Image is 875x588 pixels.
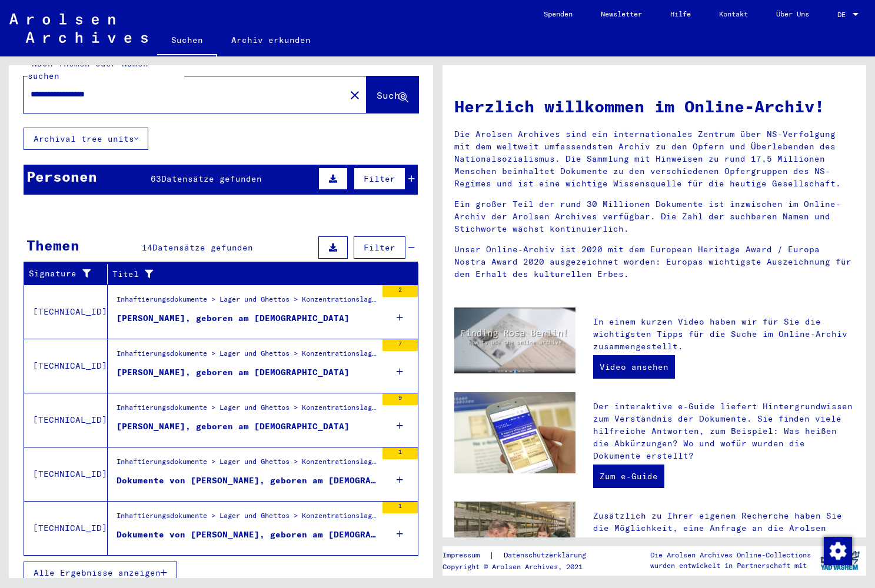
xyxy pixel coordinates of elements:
[348,88,362,102] mat-icon: close
[364,242,395,253] span: Filter
[24,447,108,501] td: [TECHNICAL_ID]
[382,502,418,513] div: 1
[34,567,161,578] span: Alle Ergebnisse anzeigen
[593,465,664,488] a: Zum e-Guide
[650,550,811,560] p: Die Arolsen Archives Online-Collections
[112,265,404,283] div: Titel
[354,168,405,190] button: Filter
[24,128,148,150] button: Archival tree units
[117,366,350,379] div: [PERSON_NAME], geboren am [DEMOGRAPHIC_DATA]
[9,14,148,43] img: Arolsen_neg.svg
[343,83,367,106] button: Clear
[382,447,418,459] div: 1
[117,456,377,473] div: Inhaftierungsdokumente > Lager und Ghettos > Konzentrationslager [GEOGRAPHIC_DATA] > Individuelle...
[454,243,855,280] p: Unser Online-Archiv ist 2020 mit dem European Heritage Award / Europa Nostra Award 2020 ausgezeic...
[24,501,108,555] td: [TECHNICAL_ID]
[593,316,854,353] p: In einem kurzen Video haben wir für Sie die wichtigsten Tipps für die Suche im Online-Archiv zusa...
[824,537,852,565] img: Zustimmung ändern
[454,308,576,374] img: video.jpg
[443,562,600,572] p: Copyright © Arolsen Archives, 2021
[377,89,406,101] span: Suche
[454,502,576,583] img: inquiries.jpg
[443,549,600,562] div: |
[24,393,108,447] td: [TECHNICAL_ID]
[217,26,325,54] a: Archiv erkunden
[161,173,262,184] span: Datensätze gefunden
[117,529,377,541] div: Dokumente von [PERSON_NAME], geboren am [DEMOGRAPHIC_DATA]
[29,265,107,283] div: Signature
[117,294,377,310] div: Inhaftierungsdokumente > Lager und Ghettos > Konzentrationslager Mittelbau ([GEOGRAPHIC_DATA]) > ...
[26,166,97,187] div: Personen
[29,268,92,280] div: Signature
[454,128,855,190] p: Die Arolsen Archives sind ein internationales Zentrum über NS-Verfolgung mit dem weltweit umfasse...
[117,475,377,487] div: Dokumente von [PERSON_NAME], geboren am [DEMOGRAPHIC_DATA]
[151,173,161,184] span: 63
[117,402,377,419] div: Inhaftierungsdokumente > Lager und Ghettos > Konzentrationslager [GEOGRAPHIC_DATA] > Individuelle...
[454,198,855,235] p: Ein großer Teil der rund 30 Millionen Dokumente ist inzwischen im Online-Archiv der Arolsen Archi...
[364,173,395,184] span: Filter
[593,355,675,379] a: Video ansehen
[443,549,489,562] a: Impressum
[650,560,811,571] p: wurden entwickelt in Partnerschaft mit
[117,510,377,527] div: Inhaftierungsdokumente > Lager und Ghettos > Konzentrationslager [GEOGRAPHIC_DATA] > Individuelle...
[593,400,854,462] p: Der interaktive e-Guide liefert Hintergrundwissen zum Verständnis der Dokumente. Sie finden viele...
[454,392,576,473] img: eguide.jpg
[24,562,177,584] button: Alle Ergebnisse anzeigen
[117,348,377,365] div: Inhaftierungsdokumente > Lager und Ghettos > Konzentrationslager [GEOGRAPHIC_DATA] > Individuelle...
[157,26,217,56] a: Suchen
[367,76,418,113] button: Suche
[818,546,862,575] img: yv_logo.png
[593,510,854,584] p: Zusätzlich zu Ihrer eigenen Recherche haben Sie die Möglichkeit, eine Anfrage an die Arolsen Arch...
[117,312,350,325] div: [PERSON_NAME], geboren am [DEMOGRAPHIC_DATA]
[837,11,850,19] span: DE
[117,420,350,433] div: [PERSON_NAME], geboren am [DEMOGRAPHIC_DATA]
[112,268,389,280] div: Titel
[454,94,855,119] h1: Herzlich willkommen im Online-Archiv!
[494,549,600,562] a: Datenschutzerklärung
[354,236,405,259] button: Filter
